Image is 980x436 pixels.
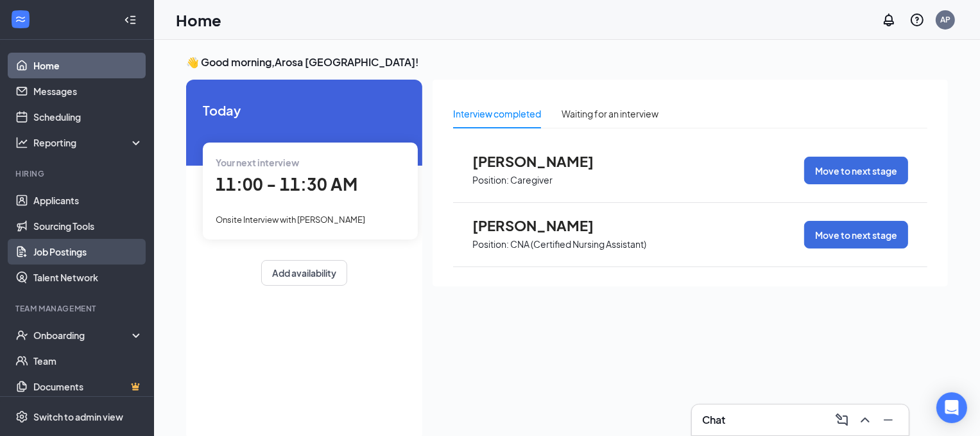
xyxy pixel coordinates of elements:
[453,107,541,121] div: Interview completed
[33,265,143,290] a: Talent Network
[14,13,27,26] svg: WorkstreamLogo
[216,214,365,225] span: Onsite Interview with [PERSON_NAME]
[936,392,967,423] div: Open Intercom Messenger
[176,9,221,31] h1: Home
[33,410,123,423] div: Switch to admin view
[33,348,143,374] a: Team
[472,174,509,186] p: Position:
[124,13,137,26] svg: Collapse
[15,136,28,149] svg: Analysis
[857,412,873,428] svg: ChevronUp
[909,12,925,28] svg: QuestionInfo
[881,412,896,428] svg: Minimize
[33,329,132,342] div: Onboarding
[15,168,141,179] div: Hiring
[878,410,898,430] button: Minimize
[33,78,143,104] a: Messages
[881,12,897,28] svg: Notifications
[33,239,143,265] a: Job Postings
[702,413,725,427] h3: Chat
[33,136,144,149] div: Reporting
[15,410,28,423] svg: Settings
[804,221,908,249] button: Move to next stage
[216,157,299,168] span: Your next interview
[186,55,948,69] h3: 👋 Good morning, Arosa [GEOGRAPHIC_DATA] !
[472,153,614,170] span: [PERSON_NAME]
[940,14,950,25] div: AP
[804,157,908,184] button: Move to next stage
[216,173,357,195] span: 11:00 - 11:30 AM
[855,410,875,430] button: ChevronUp
[15,303,141,314] div: Team Management
[203,100,406,120] span: Today
[472,238,509,250] p: Position:
[834,412,850,428] svg: ComposeMessage
[261,260,347,286] button: Add availability
[33,213,143,239] a: Sourcing Tools
[562,107,658,121] div: Waiting for an interview
[832,410,852,430] button: ComposeMessage
[33,187,143,213] a: Applicants
[510,174,553,186] p: Caregiver
[33,374,143,399] a: DocumentsCrown
[33,53,143,78] a: Home
[472,217,614,234] span: [PERSON_NAME]
[510,238,646,250] p: CNA (Certified Nursing Assistant)
[15,329,28,342] svg: UserCheck
[33,104,143,130] a: Scheduling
